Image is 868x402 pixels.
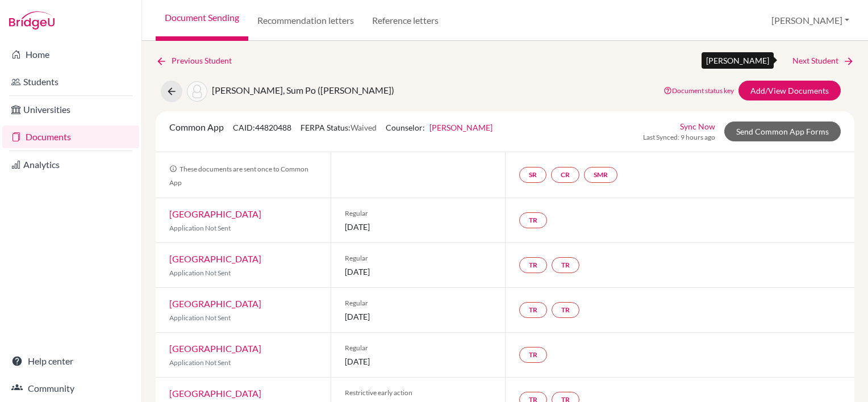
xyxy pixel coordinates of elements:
[169,343,261,354] a: [GEOGRAPHIC_DATA]
[169,253,261,264] a: [GEOGRAPHIC_DATA]
[2,377,139,400] a: Community
[212,85,394,95] span: [PERSON_NAME], Sum Po ([PERSON_NAME])
[2,153,139,176] a: Analytics
[680,120,715,132] a: Sync Now
[169,208,261,219] a: [GEOGRAPHIC_DATA]
[519,257,547,273] a: TR
[724,122,841,141] a: Send Common App Forms
[386,123,493,132] span: Counselor:
[169,388,261,399] a: [GEOGRAPHIC_DATA]
[2,350,139,372] a: Help center
[345,355,492,367] span: [DATE]
[552,257,579,273] a: TR
[702,52,774,69] div: [PERSON_NAME]
[169,165,308,187] span: These documents are sent once to Common App
[345,311,492,323] span: [DATE]
[169,298,261,309] a: [GEOGRAPHIC_DATA]
[519,167,546,183] a: SR
[643,132,715,143] span: Last Synced: 9 hours ago
[738,81,841,101] a: Add/View Documents
[169,122,224,132] span: Common App
[345,208,492,219] span: Regular
[519,347,547,363] a: TR
[551,167,579,183] a: CR
[792,55,854,67] a: Next Student
[584,167,617,183] a: SMR
[233,123,291,132] span: CAID: 44820488
[169,269,231,277] span: Application Not Sent
[2,125,139,148] a: Documents
[345,253,492,263] span: Regular
[552,302,579,318] a: TR
[429,123,493,132] a: [PERSON_NAME]
[2,98,139,121] a: Universities
[345,221,492,233] span: [DATE]
[2,70,139,93] a: Students
[663,86,734,95] a: Document status key
[350,123,377,132] span: Waived
[169,224,231,232] span: Application Not Sent
[345,298,492,308] span: Regular
[301,123,377,132] span: FERPA Status:
[345,266,492,278] span: [DATE]
[156,55,241,67] a: Previous Student
[2,43,139,66] a: Home
[9,11,55,30] img: Bridge-U
[345,343,492,353] span: Regular
[519,212,547,228] a: TR
[519,302,547,318] a: TR
[169,358,231,367] span: Application Not Sent
[766,10,854,31] button: [PERSON_NAME]
[345,388,492,398] span: Restrictive early action
[169,313,231,322] span: Application Not Sent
